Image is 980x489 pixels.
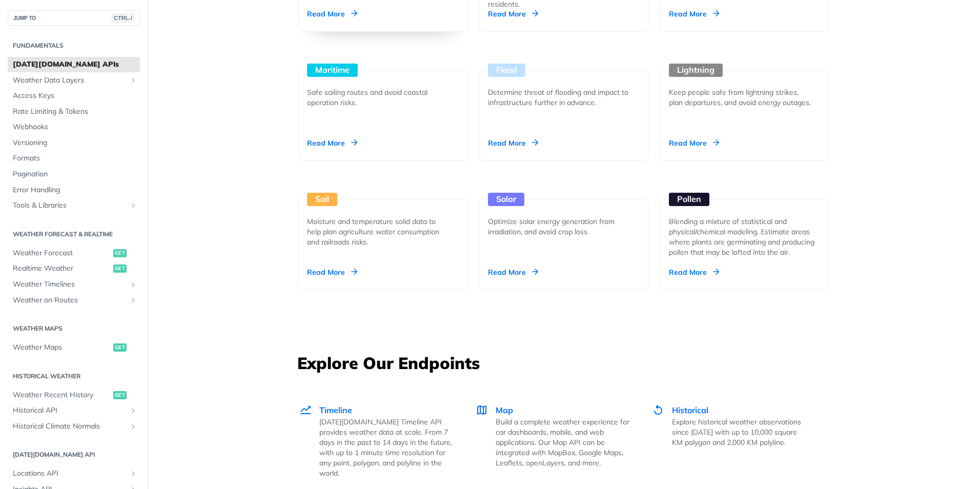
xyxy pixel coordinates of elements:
a: Weather Forecastget [8,246,140,261]
span: Weather on Routes [13,295,127,305]
span: get [113,264,127,273]
span: Webhooks [13,122,137,132]
h2: Weather Maps [8,324,140,333]
span: Timeline [319,405,352,415]
span: Weather Recent History [13,390,111,400]
div: Read More [307,138,357,148]
div: Soil [307,193,337,206]
span: get [113,343,127,352]
span: Historical Climate Normals [13,421,127,432]
button: Show subpages for Weather Timelines [129,280,137,289]
div: Pollen [669,193,709,206]
span: get [113,391,127,399]
span: Pagination [13,169,137,179]
span: CTRL-/ [112,14,134,22]
span: Tools & Libraries [13,200,127,211]
button: Show subpages for Weather on Routes [129,296,137,304]
span: Historical [672,405,708,415]
div: Flood [488,64,525,77]
button: JUMP TOCTRL-/ [8,10,140,26]
button: Show subpages for Locations API [129,470,137,478]
a: Historical APIShow subpages for Historical API [8,403,140,418]
span: Weather Data Layers [13,75,127,86]
a: Maritime Safe sailing routes and avoid coastal operation risks. Read More [294,32,472,161]
a: Pollen Blending a mixture of statistical and physical/chemical modeling. Estimate areas where pla... [656,161,833,290]
a: Flood Determine threat of flooding and impact to infrastructure further in advance. Read More [475,32,652,161]
div: Read More [669,267,719,277]
div: Keep people safe from lightning strikes, plan departures, and avoid energy outages. [669,87,812,108]
button: Show subpages for Historical Climate Normals [129,422,137,431]
div: Read More [488,9,538,19]
div: Read More [307,9,357,19]
span: Error Handling [13,185,137,195]
p: Build a complete weather experience for car dashboards, mobile, and web applications. Our Map API... [496,417,629,468]
a: Soil Moisture and temperature solid data to help plan agriculture water consumption and railroads... [294,161,472,290]
div: Read More [307,267,357,277]
a: Realtime Weatherget [8,261,140,276]
span: Formats [13,153,137,164]
span: Historical API [13,405,127,416]
button: Show subpages for Tools & Libraries [129,201,137,210]
a: Webhooks [8,119,140,135]
a: Tools & LibrariesShow subpages for Tools & Libraries [8,198,140,213]
img: Map [476,404,488,416]
span: Map [496,405,513,415]
img: Historical [652,404,664,416]
a: Historical Climate NormalsShow subpages for Historical Climate Normals [8,419,140,434]
h2: Fundamentals [8,41,140,50]
span: Locations API [13,468,127,479]
div: Optimize solar energy generation from irradiation, and avoid crop loss. [488,216,631,237]
div: Read More [669,9,719,19]
div: Maritime [307,64,358,77]
img: Timeline [299,404,312,416]
a: Formats [8,151,140,166]
div: Read More [669,138,719,148]
a: [DATE][DOMAIN_NAME] APIs [8,57,140,72]
div: Determine threat of flooding and impact to infrastructure further in advance. [488,87,631,108]
h3: Explore Our Endpoints [297,352,830,374]
span: get [113,249,127,257]
a: Pagination [8,167,140,182]
a: Weather on RoutesShow subpages for Weather on Routes [8,293,140,308]
h2: Historical Weather [8,372,140,381]
div: Safe sailing routes and avoid coastal operation risks. [307,87,451,108]
p: Explore historical weather observations since [DATE] with up to 10,000 square KM polygon and 2,00... [672,417,806,447]
span: Rate Limiting & Tokens [13,107,137,117]
a: Error Handling [8,182,140,198]
p: [DATE][DOMAIN_NAME] Timeline API provides weather data at scale. From 7 days in the past to 14 da... [319,417,453,478]
div: Lightning [669,64,723,77]
div: Read More [488,267,538,277]
span: Weather Maps [13,342,111,353]
a: Access Keys [8,88,140,104]
a: Weather TimelinesShow subpages for Weather Timelines [8,277,140,292]
a: Lightning Keep people safe from lightning strikes, plan departures, and avoid energy outages. Rea... [656,32,833,161]
span: Realtime Weather [13,263,111,274]
a: Locations APIShow subpages for Locations API [8,466,140,481]
div: Read More [488,138,538,148]
a: Weather Data LayersShow subpages for Weather Data Layers [8,73,140,88]
span: Weather Forecast [13,248,111,258]
span: [DATE][DOMAIN_NAME] APIs [13,59,137,70]
div: Moisture and temperature solid data to help plan agriculture water consumption and railroads risks. [307,216,451,247]
button: Show subpages for Weather Data Layers [129,76,137,85]
a: Solar Optimize solar energy generation from irradiation, and avoid crop loss. Read More [475,161,652,290]
a: Weather Mapsget [8,340,140,355]
button: Show subpages for Historical API [129,406,137,415]
div: Blending a mixture of statistical and physical/chemical modeling. Estimate areas where plants are... [669,216,821,257]
a: Rate Limiting & Tokens [8,104,140,119]
h2: Weather Forecast & realtime [8,230,140,239]
a: Weather Recent Historyget [8,388,140,403]
a: Versioning [8,135,140,151]
span: Access Keys [13,91,137,101]
h2: [DATE][DOMAIN_NAME] API [8,450,140,459]
span: Weather Timelines [13,279,127,290]
span: Versioning [13,138,137,148]
div: Solar [488,193,524,206]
